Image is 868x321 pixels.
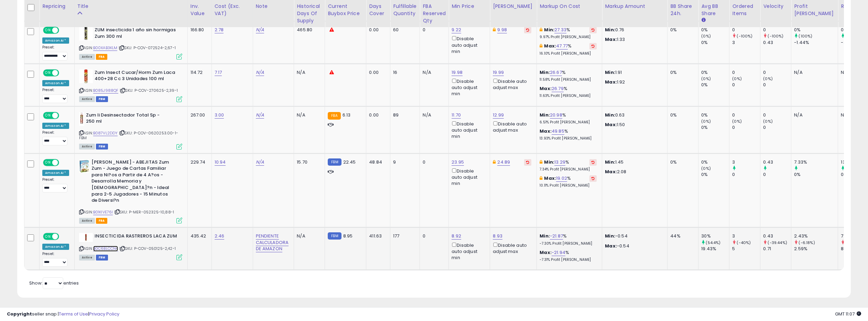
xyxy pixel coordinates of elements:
a: 8.93 [493,233,502,240]
div: 166.80 [191,27,206,33]
div: Cost (Exc. VAT) [215,3,250,17]
strong: Min: [605,112,615,118]
span: ON [44,70,52,76]
div: N/A [297,112,319,118]
a: 9.98 [497,26,507,33]
div: 0.00 [369,69,385,76]
span: All listings currently available for purchase on Amazon [79,218,95,224]
a: B085J988QF [93,88,119,93]
div: 3 [732,159,760,165]
a: 19.02 [556,175,567,182]
p: -7.30% Profit [PERSON_NAME] [540,241,597,246]
small: (-6.18%) [799,240,815,245]
a: 2.46 [215,233,225,240]
div: 0% [701,112,729,118]
a: 9.22 [452,26,461,33]
a: 20.98 [550,112,562,119]
span: FBA [96,218,108,224]
div: BB Share 24h. [670,3,695,17]
strong: Copyright [7,311,32,317]
p: 0.76 [605,27,662,33]
div: % [540,175,597,188]
div: 5 [732,246,760,252]
span: FBM [96,96,108,102]
div: 0 [423,27,443,33]
small: (-39.44%) [768,240,787,245]
a: 19.98 [452,69,463,76]
div: Note [256,3,291,10]
div: 0 [763,27,791,33]
div: 0 [732,171,760,178]
div: Days Cover [369,3,387,17]
div: 2.43% [794,233,838,239]
div: 0.00 [369,112,385,118]
div: ASIN: [79,233,182,259]
p: -7.31% Profit [PERSON_NAME] [540,257,597,262]
p: 1.33 [605,36,662,43]
a: 3.00 [215,112,224,119]
div: 0% [701,171,729,178]
small: (0%) [701,76,711,81]
div: ASIN: [79,112,182,149]
div: Disable auto adjust max [493,77,531,91]
div: Preset: [42,88,69,103]
div: % [540,112,597,125]
div: 0 [732,124,760,131]
strong: Max: [605,79,617,85]
a: 27.33 [554,26,566,33]
strong: Min: [605,26,615,33]
span: FBA [96,54,108,60]
div: 0 [763,112,791,118]
span: OFF [58,112,69,118]
span: ON [44,159,52,165]
div: Inv. value [191,3,209,17]
div: 0 [763,69,791,76]
strong: Max: [605,36,617,43]
b: Min: [544,26,554,33]
div: % [540,86,597,98]
p: 11.58% Profit [PERSON_NAME] [540,77,597,82]
a: 26.79 [552,85,564,92]
div: 0% [701,69,729,76]
div: 0% [794,171,838,178]
b: Max: [540,85,552,92]
a: PENDIENTE CALCULADORA DE AMAZON [256,233,289,252]
small: (-100%) [737,33,752,39]
strong: Max: [605,168,617,175]
div: Ordered Items [732,3,757,17]
b: Min: [544,159,554,165]
p: -0.54 [605,243,662,249]
div: 0 [732,27,760,33]
small: (100%) [799,33,812,39]
a: N/A [256,159,264,166]
div: 229.74 [191,159,206,165]
div: % [540,69,597,82]
div: 0 [763,171,791,178]
span: All listings currently available for purchase on Amazon [79,255,95,261]
div: 267.00 [191,112,206,118]
a: 26.67 [550,69,562,76]
span: All listings currently available for purchase on Amazon [79,144,95,150]
strong: Max: [605,121,617,128]
img: 318QQokqe6L._SL40_.jpg [79,27,93,41]
div: Amazon AI * [42,170,69,176]
div: Title [77,3,185,10]
div: 0.00 [369,27,385,33]
div: 60 [393,27,414,33]
div: Amazon AI * [42,244,69,250]
span: 6.13 [343,112,351,118]
a: 13.29 [554,159,565,166]
span: OFF [58,234,69,240]
div: Disable auto adjust max [493,120,531,133]
div: % [540,159,597,172]
div: Disable auto adjust min [452,77,485,97]
p: 9.97% Profit [PERSON_NAME] [540,35,597,40]
div: seller snap | | [7,311,119,318]
div: ASIN: [79,159,182,223]
div: 114.72 [191,69,206,76]
div: 2.59% [794,246,838,252]
div: N/A [794,112,833,118]
img: 31-i4QSC95L._SL40_.jpg [79,233,93,242]
div: 3 [732,40,760,46]
small: (0%) [732,76,742,81]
